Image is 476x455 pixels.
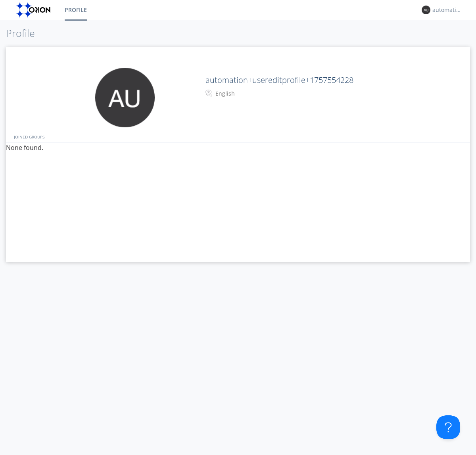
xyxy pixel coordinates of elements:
div: English [215,90,282,98]
div: JOINED GROUPS [12,131,468,142]
h2: automation+usereditprofile+1757554228 [205,76,426,84]
div: automation+usereditprofile+1757554228 [432,6,462,14]
img: In groups with Translation enabled, your messages will be automatically translated to and from th... [205,88,213,98]
p: None found. [6,143,470,153]
img: 373638.png [422,6,430,14]
img: orion-labs-logo.svg [16,2,53,18]
iframe: Toggle Customer Support [436,415,460,439]
img: 373638.png [95,68,155,127]
h1: Profile [6,28,470,39]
